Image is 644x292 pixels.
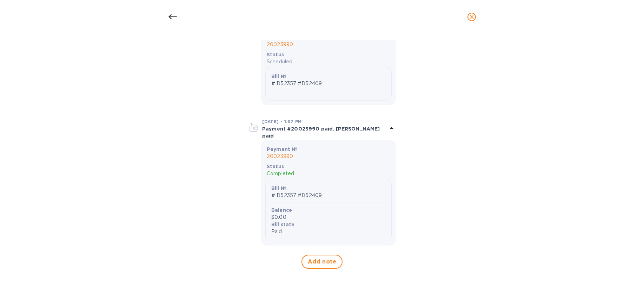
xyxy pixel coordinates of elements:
p: Scheduled [267,58,390,65]
button: close [463,8,480,25]
p: # D52357 #D52409 [271,80,386,87]
b: [DATE] • 1:37 PM [262,119,301,124]
b: Payment № [267,146,297,152]
b: Balance [271,207,292,213]
p: Payment #20023990 paid. [PERSON_NAME] paid [262,125,387,139]
b: Payment № [267,34,297,40]
b: Bill № [271,185,286,191]
b: Status [267,164,284,169]
div: [DATE] • 1:37 PMPayment #20023990 paid. [PERSON_NAME] paid [248,118,396,140]
button: Add note [301,255,343,269]
b: Bill state [271,222,295,227]
b: Status [267,52,284,57]
p: 20023990 [267,153,390,160]
span: Add note [308,258,337,266]
p: # D52357 #D52409 [271,192,386,199]
p: 20023990 [267,41,390,48]
p: Completed [267,170,390,177]
p: Paid [271,228,386,235]
b: Bill № [271,74,286,79]
p: $0.00 [271,214,386,221]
